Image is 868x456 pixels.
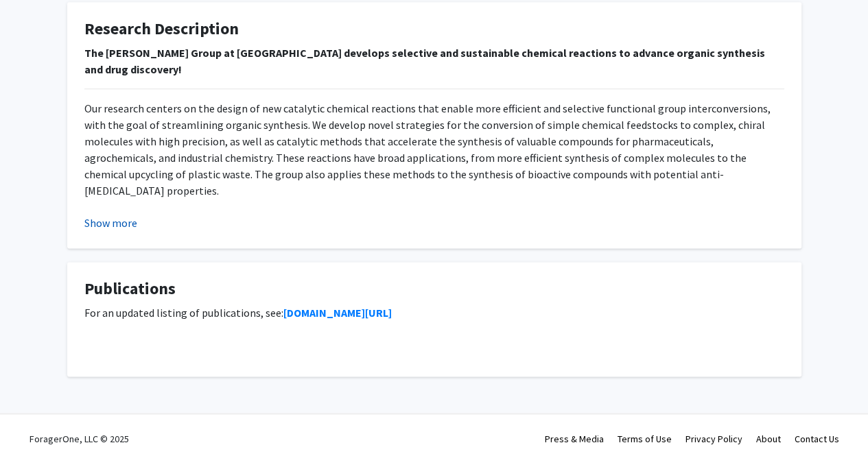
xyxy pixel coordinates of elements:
p: For an updated listing of publications, see: [84,304,784,321]
a: [DOMAIN_NAME][URL] [283,306,392,320]
a: Privacy Policy [685,432,742,444]
h4: Publications [84,279,784,299]
a: Contact Us [795,432,839,444]
button: Show more [84,215,137,231]
strong: The [PERSON_NAME] Group at [GEOGRAPHIC_DATA] develops selective and sustainable chemical reaction... [84,46,765,76]
a: Press & Media [545,432,604,444]
p: Our research centers on the design of new catalytic chemical reactions that enable more efficient... [84,100,784,199]
h4: Research Description [84,19,784,39]
a: Terms of Use [618,432,672,444]
iframe: Chat [10,394,58,446]
a: About [756,432,781,444]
